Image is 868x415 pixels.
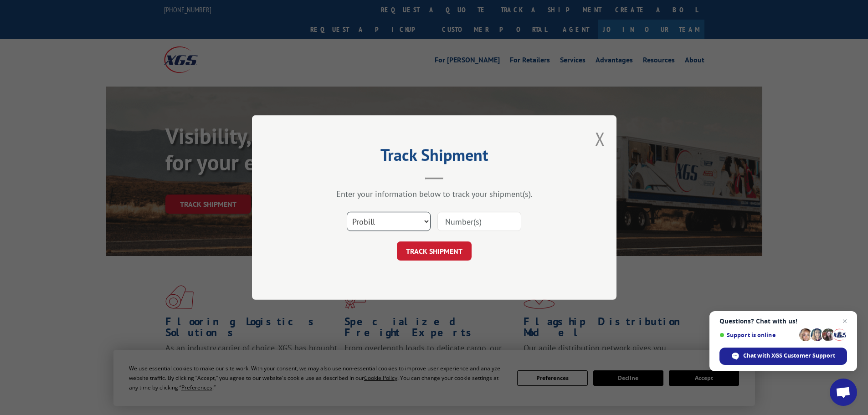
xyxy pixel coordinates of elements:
[595,127,605,151] button: Close modal
[830,379,857,406] div: Open chat
[437,212,521,231] input: Number(s)
[719,318,847,325] span: Questions? Chat with us!
[719,332,796,338] span: Support is online
[839,316,850,327] span: Close chat
[298,189,571,199] div: Enter your information below to track your shipment(s).
[298,149,571,166] h2: Track Shipment
[397,241,472,261] button: TRACK SHIPMENT
[743,352,835,360] span: Chat with XGS Customer Support
[719,348,847,365] div: Chat with XGS Customer Support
